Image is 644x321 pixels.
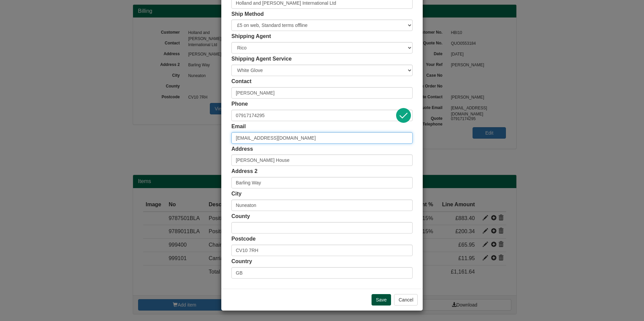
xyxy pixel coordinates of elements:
[394,294,418,306] button: Cancel
[231,168,257,175] label: Address 2
[231,190,241,198] label: City
[231,78,252,85] label: Contact
[231,55,292,63] label: Shipping Agent Service
[231,10,264,18] label: Ship Method
[231,33,271,40] label: Shipping Agent
[372,294,391,306] input: Save
[231,100,248,108] label: Phone
[231,110,413,121] input: Mobile Preferred
[231,123,246,131] label: Email
[231,258,252,265] label: Country
[231,235,256,243] label: Postcode
[231,213,250,220] label: County
[231,145,253,153] label: Address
